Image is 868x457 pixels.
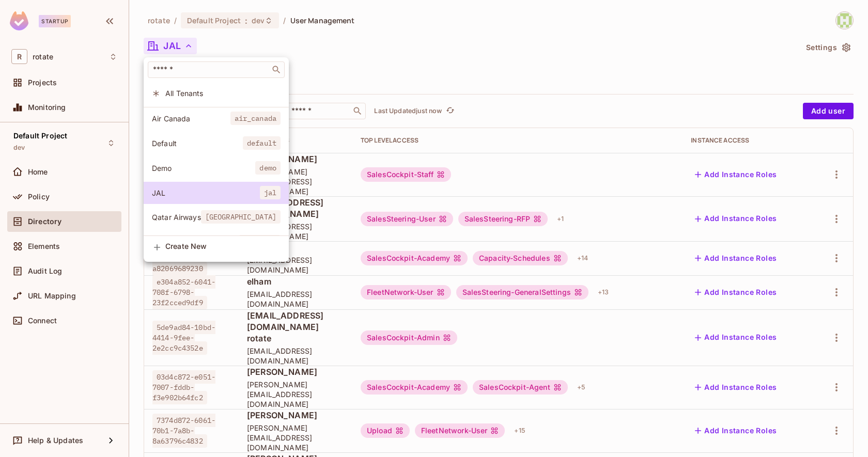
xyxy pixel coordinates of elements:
[144,132,289,154] div: Show only users with a role in this tenant: Default
[260,186,281,199] span: jal
[255,161,281,175] span: demo
[144,206,289,228] div: Show only users with a role in this tenant: Qatar Airways
[239,235,281,248] span: american
[152,138,243,148] span: Default
[152,163,255,173] span: Demo
[144,231,289,253] div: Show only users with a role in this tenant: american
[152,212,201,222] span: Qatar Airways
[144,107,289,130] div: Show only users with a role in this tenant: Air Canada
[230,112,281,125] span: air_canada
[152,188,260,198] span: JAL
[165,242,281,250] span: Create New
[201,210,281,224] span: [GEOGRAPHIC_DATA]
[144,182,289,204] div: Show only users with a role in this tenant: JAL
[144,157,289,179] div: Show only users with a role in this tenant: Demo
[152,114,230,123] span: Air Canada
[165,88,281,98] span: All Tenants
[243,136,281,150] span: default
